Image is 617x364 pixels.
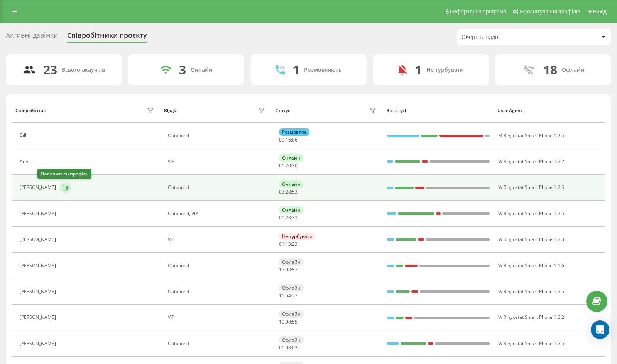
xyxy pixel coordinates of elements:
[286,292,291,299] span: 54
[279,292,284,299] span: 16
[292,266,298,273] span: 57
[168,133,267,138] div: Оutbound
[286,318,291,325] span: 00
[279,189,284,195] span: 03
[168,289,267,294] div: Оutbound
[43,62,57,77] div: 23
[279,241,298,247] div: : :
[279,318,284,325] span: 10
[386,108,490,113] div: В статусі
[168,263,267,268] div: Оutbound
[286,189,291,195] span: 28
[168,159,267,164] div: VIP
[292,214,298,221] span: 33
[292,241,298,247] span: 23
[498,262,564,269] span: W Ringostat Smart Phone 1.1.6
[497,108,601,113] div: User Agent
[15,108,46,113] div: Співробітник
[279,233,316,240] div: Не турбувати
[275,108,290,113] div: Статус
[20,237,58,242] div: [PERSON_NAME]
[279,344,284,351] span: 06
[415,62,422,77] div: 1
[498,236,564,243] span: W Ringostat Smart Phone 1.2.3
[20,289,58,294] div: [PERSON_NAME]
[168,185,267,190] div: Оutbound
[37,169,91,179] div: Подивитись профіль
[279,206,303,214] div: Онлайн
[498,314,564,320] span: W Ringostat Smart Phone 1.2.2
[279,214,284,221] span: 00
[286,241,291,247] span: 13
[20,211,58,216] div: [PERSON_NAME]
[279,284,304,292] div: Офлайн
[279,154,303,162] div: Онлайн
[67,31,147,43] div: Співробітники проєкту
[279,137,298,143] div: : :
[461,34,554,40] div: Оберіть відділ
[20,341,58,346] div: [PERSON_NAME]
[20,159,30,164] div: Ann
[279,163,298,169] div: : :
[543,62,557,77] div: 18
[168,211,267,216] div: Оutbound, VIP
[292,162,298,169] span: 30
[20,185,58,190] div: [PERSON_NAME]
[20,133,28,138] div: Bill
[62,67,105,73] div: Всього акаунтів
[179,62,186,77] div: 3
[520,8,580,15] span: Налаштування профілю
[279,136,284,143] span: 09
[279,180,303,188] div: Онлайн
[286,214,291,221] span: 28
[279,162,284,169] span: 06
[279,241,284,247] span: 01
[286,266,291,273] span: 08
[168,237,267,242] div: VIP
[279,266,284,273] span: 17
[498,158,564,165] span: W Ringostat Smart Phone 1.2.2
[279,215,298,221] div: : :
[498,132,564,139] span: M Ringostat Smart Phone 1.2.5
[279,345,298,351] div: : :
[498,288,564,295] span: W Ringostat Smart Phone 1.2.5
[562,67,584,73] div: Офлайн
[168,341,267,346] div: Оutbound
[498,210,564,217] span: W Ringostat Smart Phone 1.2.5
[279,258,304,266] div: Офлайн
[292,189,298,195] span: 53
[591,320,609,339] div: Open Intercom Messenger
[450,8,507,15] span: Реферальна програма
[593,8,607,15] span: Вихід
[164,108,177,113] div: Відділ
[292,344,298,351] span: 02
[279,319,298,325] div: : :
[6,31,58,43] div: Активні дзвінки
[426,67,464,73] div: Не турбувати
[498,340,564,347] span: W Ringostat Smart Phone 1.2.5
[279,189,298,195] div: : :
[20,315,58,320] div: [PERSON_NAME]
[286,136,291,143] span: 16
[168,315,267,320] div: VIP
[292,62,299,77] div: 1
[279,310,304,318] div: Офлайн
[292,292,298,299] span: 27
[279,267,298,273] div: : :
[292,318,298,325] span: 55
[286,162,291,169] span: 20
[20,263,58,268] div: [PERSON_NAME]
[304,67,341,73] div: Розмовляють
[279,293,298,298] div: : :
[191,67,212,73] div: Онлайн
[292,136,298,143] span: 06
[286,344,291,351] span: 08
[498,184,564,190] span: W Ringostat Smart Phone 1.2.5
[279,128,309,136] div: Розмовляє
[279,336,304,344] div: Офлайн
